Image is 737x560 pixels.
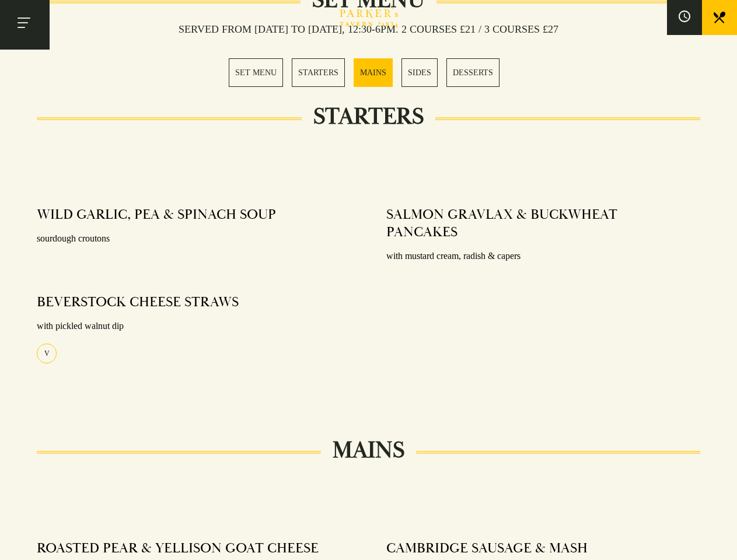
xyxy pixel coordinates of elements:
a: 2 / 5 [292,58,345,87]
p: with mustard cream, radish & capers [386,248,700,265]
p: with pickled walnut dip [37,318,351,335]
a: 5 / 5 [446,58,500,87]
p: sourdough croutons [37,230,351,247]
h3: Served from [DATE] to [DATE], 12:30-6pm. 2 COURSES £21 / 3 COURSES £27 [167,23,570,36]
h2: STARTERS [302,103,435,131]
div: V [37,344,57,363]
h4: BEVERSTOCK CHEESE STRAWS [37,293,239,311]
h2: MAINS [321,436,416,464]
a: 1 / 5 [229,58,283,87]
h4: WILD GARLIC, PEA & SPINACH SOUP [37,206,276,223]
h4: SALMON GRAVLAX & BUCKWHEAT PANCAKES [386,206,689,241]
a: 4 / 5 [401,58,438,87]
a: 3 / 5 [354,58,393,87]
h4: CAMBRIDGE SAUSAGE & MASH [386,540,588,557]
